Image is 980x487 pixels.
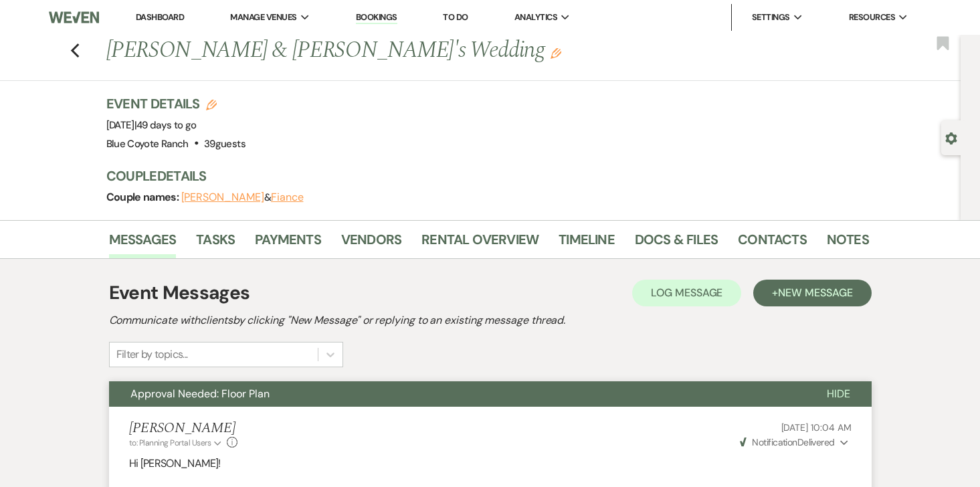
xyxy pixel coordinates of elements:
[356,11,397,24] a: Bookings
[651,286,722,300] span: Log Message
[196,229,235,258] a: Tasks
[106,167,856,185] h3: Couple Details
[271,192,304,203] button: Fiance
[551,47,561,59] button: Edit
[130,387,270,401] span: Approval Needed: Floor Plan
[106,118,197,132] span: [DATE]
[827,387,850,401] span: Hide
[945,131,957,144] button: Open lead details
[204,137,246,151] span: 39 guests
[230,11,296,24] span: Manage Venues
[129,437,211,448] span: to: Planning Portal Users
[106,137,189,151] span: Blue Coyote Ranch
[341,229,401,258] a: Vendors
[116,347,188,363] div: Filter by topics...
[740,436,835,448] span: Delivered
[129,437,224,449] button: to: Planning Portal Users
[129,420,238,437] h5: [PERSON_NAME]
[752,436,797,448] span: Notification
[752,11,790,24] span: Settings
[134,118,197,132] span: |
[106,35,706,67] h1: [PERSON_NAME] & [PERSON_NAME]'s Wedding
[805,381,872,407] button: Hide
[109,381,805,407] button: Approval Needed: Floor Plan
[443,11,468,23] a: To Do
[136,11,184,23] a: Dashboard
[635,229,718,258] a: Docs & Files
[181,191,304,204] span: &
[849,11,895,24] span: Resources
[109,229,177,258] a: Messages
[753,280,871,306] button: +New Message
[781,421,852,433] span: [DATE] 10:04 AM
[421,229,538,258] a: Rental Overview
[514,11,557,24] span: Analytics
[106,94,246,113] h3: Event Details
[738,229,807,258] a: Contacts
[181,192,264,203] button: [PERSON_NAME]
[255,229,321,258] a: Payments
[559,229,615,258] a: Timeline
[129,455,852,472] p: Hi [PERSON_NAME]!
[136,118,197,132] span: 49 days to go
[49,3,99,31] img: Weven Logo
[738,435,851,450] button: NotificationDelivered
[106,190,181,204] span: Couple names:
[109,279,250,307] h1: Event Messages
[109,312,872,328] h2: Communicate with clients by clicking "New Message" or replying to an existing message thread.
[632,280,741,306] button: Log Message
[778,286,852,300] span: New Message
[827,229,869,258] a: Notes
